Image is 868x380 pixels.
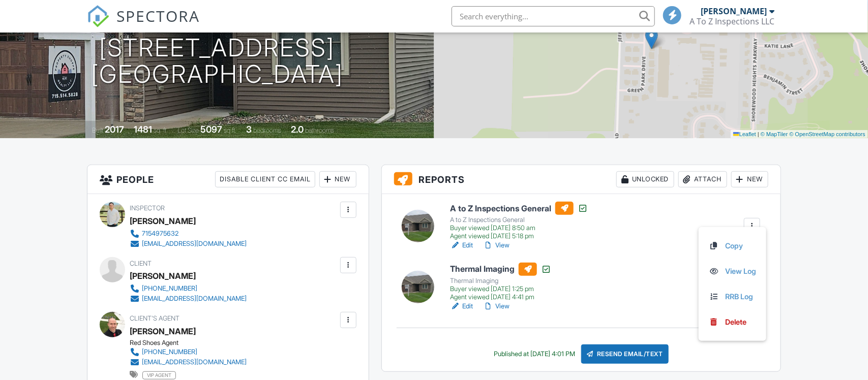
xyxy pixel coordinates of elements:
div: New [319,171,356,187]
a: Edit [450,240,473,250]
div: Unlocked [616,171,674,187]
div: 2017 [105,124,124,135]
a: © OpenStreetMap contributors [790,131,865,137]
h3: Reports [382,165,781,194]
div: Published at [DATE] 4:01 PM [494,350,575,358]
span: | [758,131,759,137]
div: Agent viewed [DATE] 5:18 pm [450,232,588,240]
div: Buyer viewed [DATE] 1:25 pm [450,285,551,293]
div: Buyer viewed [DATE] 8:50 am [450,224,588,232]
span: sq. ft. [154,126,168,134]
span: Client [130,260,152,267]
div: [PERSON_NAME] [701,6,767,16]
span: Built [92,126,103,134]
h1: [STREET_ADDRESS] [GEOGRAPHIC_DATA] [91,35,343,88]
a: [PHONE_NUMBER] [130,283,247,294]
a: A to Z Inspections General A to Z Inspections General Buyer viewed [DATE] 8:50 am Agent viewed [D... [450,202,588,240]
div: [PERSON_NAME] [130,268,196,283]
a: Delete [709,316,756,328]
div: Thermal Imaging [450,277,551,285]
div: 5097 [200,124,222,135]
a: [EMAIL_ADDRESS][DOMAIN_NAME] [130,239,247,249]
div: [PHONE_NUMBER] [142,348,197,356]
a: Copy [709,240,756,251]
div: Agent viewed [DATE] 4:41 pm [450,293,551,301]
div: Attach [678,171,727,187]
a: Edit [450,301,473,311]
div: [PERSON_NAME] [130,213,196,229]
span: SPECTORA [116,5,200,26]
a: © MapTiler [761,131,788,137]
div: 3 [246,124,252,135]
div: Red Shoes Agent [130,339,255,347]
div: 1481 [134,124,152,135]
a: View Log [709,266,756,277]
input: Search everything... [452,6,655,26]
span: bedrooms [253,126,281,134]
div: A to Z Inspections General [450,216,588,224]
div: 2.0 [291,124,304,135]
h3: People [87,165,369,194]
div: [PHONE_NUMBER] [142,284,197,293]
span: Lot Size [177,126,199,134]
a: SPECTORA [87,14,200,35]
div: [EMAIL_ADDRESS][DOMAIN_NAME] [142,358,247,366]
a: [EMAIL_ADDRESS][DOMAIN_NAME] [130,357,247,367]
div: Resend Email/Text [581,344,669,364]
h6: A to Z Inspections General [450,202,588,215]
span: vip agent [142,371,176,379]
div: 7154975632 [142,230,178,238]
span: Client's Agent [130,314,179,322]
a: 7154975632 [130,229,247,239]
a: Leaflet [733,131,756,137]
a: Thermal Imaging Thermal Imaging Buyer viewed [DATE] 1:25 pm Agent viewed [DATE] 4:41 pm [450,263,551,301]
div: Disable Client CC Email [215,171,315,187]
img: Marker [645,28,658,49]
a: View [483,240,510,250]
span: sq.ft. [224,126,236,134]
div: [EMAIL_ADDRESS][DOMAIN_NAME] [142,295,247,303]
span: bathrooms [305,126,334,134]
a: View [483,301,510,311]
div: Delete [725,316,746,328]
div: New [731,171,768,187]
a: RRB Log [709,291,756,302]
a: [EMAIL_ADDRESS][DOMAIN_NAME] [130,294,247,304]
a: [PHONE_NUMBER] [130,347,247,357]
h6: Thermal Imaging [450,263,551,276]
div: [EMAIL_ADDRESS][DOMAIN_NAME] [142,240,247,248]
span: Inspector [130,204,165,212]
a: [PERSON_NAME] [130,324,196,339]
img: The Best Home Inspection Software - Spectora [87,5,109,27]
div: A To Z Inspections LLC [690,16,774,26]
